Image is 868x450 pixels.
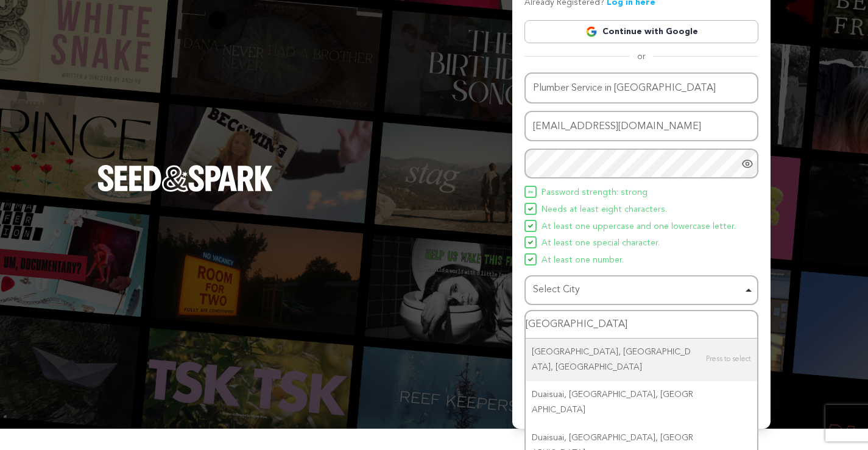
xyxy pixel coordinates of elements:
[526,339,757,381] div: [GEOGRAPHIC_DATA], [GEOGRAPHIC_DATA], [GEOGRAPHIC_DATA]
[542,236,660,251] span: At least one special character.
[585,26,598,38] img: Google logo
[533,281,743,299] div: Select City
[97,165,273,216] a: Seed&Spark Homepage
[741,158,753,170] a: Show password as plain text. Warning: this will display your password on the screen.
[97,165,273,192] img: Seed&Spark Logo
[526,311,757,339] input: Select City
[542,253,624,268] span: At least one number.
[528,223,533,228] img: Seed&Spark Icon
[528,189,533,194] img: Seed&Spark Icon
[630,51,653,63] span: or
[542,186,647,200] span: Password strength: strong
[528,257,533,262] img: Seed&Spark Icon
[524,72,758,104] input: Name
[542,203,667,217] span: Needs at least eight characters.
[524,111,758,142] input: Email address
[528,240,533,245] img: Seed&Spark Icon
[524,20,758,43] a: Continue with Google
[542,220,736,234] span: At least one uppercase and one lowercase letter.
[528,206,533,211] img: Seed&Spark Icon
[526,381,757,424] div: Duaisuai, [GEOGRAPHIC_DATA], [GEOGRAPHIC_DATA]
